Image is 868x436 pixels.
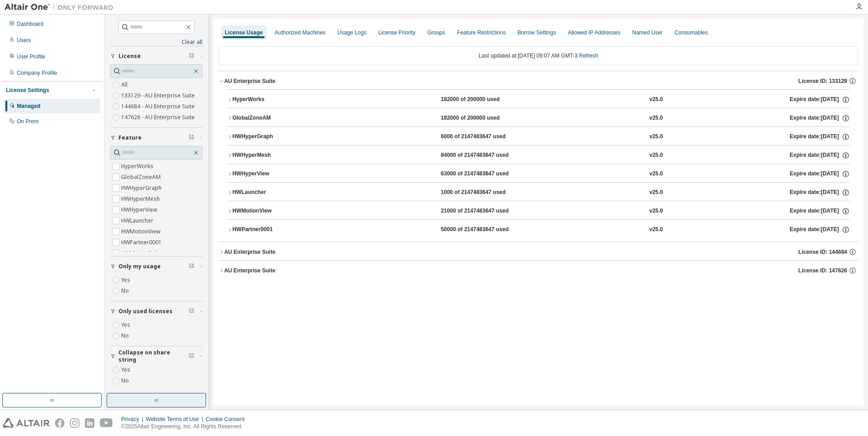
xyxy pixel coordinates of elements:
div: HyperWorks [232,96,314,104]
label: No [121,375,131,386]
a: Clear all [110,39,202,46]
div: Expire date: [DATE] [789,226,849,234]
img: facebook.svg [55,418,64,428]
span: Only my usage [118,263,161,270]
button: HWPartner000150000 of 2147483647 usedv25.0Expire date:[DATE] [227,220,850,240]
div: Dashboard [17,20,44,28]
div: Allowed IP Addresses [568,29,621,36]
label: No [121,286,131,296]
div: HWLauncher [232,189,314,197]
div: Authorized Machines [275,29,325,36]
a: Refresh [579,53,598,59]
label: HWPartner0001 [121,237,163,248]
span: License ID: 133129 [799,78,847,85]
div: AU Enterprise Suite [224,267,276,274]
span: Clear filter [189,308,194,315]
div: License Settings [6,87,49,94]
div: AU Enterprise Suite [224,248,276,256]
button: AU Enterprise SuiteLicense ID: 133129 [219,71,858,91]
div: GlobalZoneAM [232,114,314,122]
label: All [121,79,129,90]
div: 21000 of 2147483647 used [441,207,523,215]
div: Last updated at: [DATE] 09:07 AM GMT-3 [219,46,858,65]
span: Clear filter [189,353,194,360]
button: HWHyperGraph6000 of 2147483647 usedv25.0Expire date:[DATE] [227,127,850,147]
div: v25.0 [649,96,663,104]
div: On Prem [17,118,39,125]
span: Clear filter [189,263,194,270]
div: HWPartner0001 [232,226,314,234]
label: HWMotionView [121,226,162,237]
label: HWLauncher [121,215,155,226]
img: instagram.svg [70,418,79,428]
div: 50000 of 2147483647 used [441,226,523,234]
div: 6000 of 2147483647 used [441,133,523,141]
label: 133129 - AU Enterprise Suite [121,90,197,101]
div: Expire date: [DATE] [789,133,849,141]
label: HWHyperView [121,204,159,215]
label: HWHyperMesh [121,194,162,204]
label: 144684 - AU Enterprise Suite [121,101,197,112]
span: Only used licenses [118,308,173,315]
div: Groups [427,29,445,36]
button: HyperWorks182000 of 200000 usedv25.0Expire date:[DATE] [227,90,850,110]
div: Users [17,37,31,44]
label: Yes [121,364,132,375]
div: Consumables [675,29,708,36]
span: Feature [118,134,142,141]
div: HWHyperMesh [232,151,314,160]
div: HWMotionView [232,207,314,215]
div: Feature Restrictions [457,29,506,36]
p: © 2025 Altair Engineering, Inc. All Rights Reserved. [121,423,250,431]
div: Cookie Consent [206,416,250,423]
div: User Profile [17,53,45,60]
div: License Priority [378,29,415,36]
button: Collapse on share string [110,346,202,366]
label: Yes [121,320,132,330]
span: License ID: 144684 [799,248,847,256]
label: HyperWorks [121,161,155,172]
button: HWHyperView63000 of 2147483647 usedv25.0Expire date:[DATE] [227,164,850,184]
button: Only my usage [110,257,202,276]
div: 1000 of 2147483647 used [441,189,523,197]
div: Expire date: [DATE] [789,96,849,104]
div: v25.0 [649,151,663,160]
span: License [118,53,141,60]
div: HWHyperView [232,170,314,178]
div: Privacy [121,416,146,423]
div: Named User [632,29,662,36]
img: altair_logo.svg [3,418,49,428]
button: AU Enterprise SuiteLicense ID: 147626 [219,261,858,281]
button: AU Enterprise SuiteLicense ID: 144684 [219,242,858,262]
img: linkedin.svg [85,418,94,428]
div: HWHyperGraph [232,133,314,141]
div: Expire date: [DATE] [789,189,849,197]
div: 182000 of 200000 used [441,114,523,122]
div: v25.0 [649,226,663,234]
div: v25.0 [649,114,663,122]
span: License ID: 147626 [799,267,847,274]
button: Feature [110,128,202,148]
div: v25.0 [649,207,663,215]
div: v25.0 [649,170,663,178]
span: Clear filter [189,134,194,141]
img: Altair One [5,3,118,12]
div: Expire date: [DATE] [789,207,849,215]
label: HWMotionSolve [121,248,164,259]
div: Expire date: [DATE] [789,151,849,160]
div: v25.0 [649,189,663,197]
div: 84000 of 2147483647 used [441,151,523,160]
div: 63000 of 2147483647 used [441,170,523,178]
div: Usage Logs [337,29,366,36]
button: HWMotionView21000 of 2147483647 usedv25.0Expire date:[DATE] [227,201,850,221]
div: Expire date: [DATE] [789,114,849,122]
button: GlobalZoneAM182000 of 200000 usedv25.0Expire date:[DATE] [227,108,850,128]
div: Company Profile [17,69,57,77]
button: HWHyperMesh84000 of 2147483647 usedv25.0Expire date:[DATE] [227,145,850,165]
button: License [110,46,202,66]
div: AU Enterprise Suite [224,78,276,85]
div: Managed [17,102,40,110]
span: Clear filter [189,53,194,60]
button: HWLauncher1000 of 2147483647 usedv25.0Expire date:[DATE] [227,183,850,203]
div: v25.0 [649,133,663,141]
